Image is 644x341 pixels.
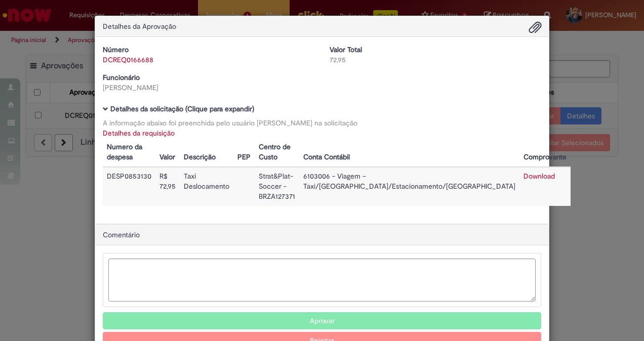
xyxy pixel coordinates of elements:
[103,118,541,128] div: A informação abaixo foi preenchida pelo usuário [PERSON_NAME] na solicitação
[103,167,155,206] td: DESP0853130
[180,167,233,206] td: Taxi Deslocamento
[299,167,519,206] td: 6103006 - Viagem – Taxi/[GEOGRAPHIC_DATA]/Estacionamento/[GEOGRAPHIC_DATA]
[155,167,180,206] td: R$ 72,95
[330,45,362,54] b: Valor Total
[255,138,299,167] th: Centro de Custo
[103,22,176,31] span: Detalhes da Aprovação
[519,138,571,167] th: Comprovante
[180,138,233,167] th: Descrição
[103,73,140,82] b: Funcionário
[103,312,541,329] button: Aprovar
[103,105,541,113] h5: Detalhes da solicitação (Clique para expandir)
[155,138,180,167] th: Valor
[330,55,541,65] div: 72,95
[110,104,254,113] b: Detalhes da solicitação (Clique para expandir)
[103,138,155,167] th: Numero da despesa
[233,138,255,167] th: PEP
[103,55,153,64] a: DCREQ0166688
[299,138,519,167] th: Conta Contábil
[255,167,299,206] td: Strat&Plat- Soccer - BRZA127371
[103,230,140,239] span: Comentário
[103,129,175,138] a: Detalhes da requisição
[103,82,314,93] div: [PERSON_NAME]
[524,172,555,181] a: Download
[103,45,129,54] b: Número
